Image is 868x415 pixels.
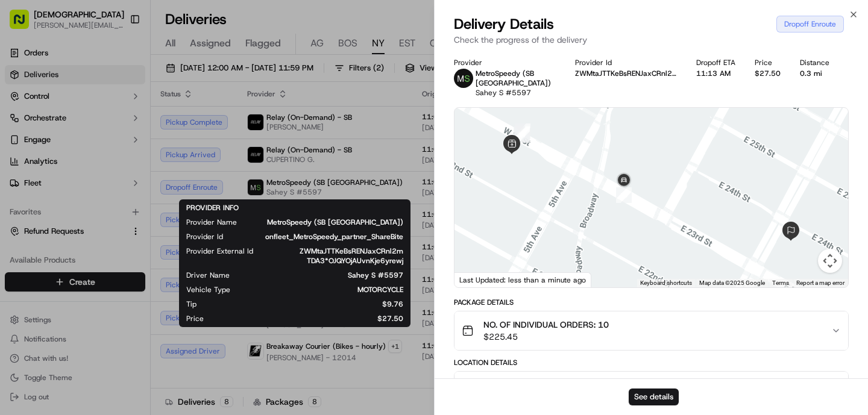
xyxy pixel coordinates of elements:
div: 8 [514,127,529,143]
a: Terms (opens in new tab) [772,279,789,286]
div: Start new chat [41,115,198,127]
span: Delivery Details [454,14,554,34]
img: Nash [12,12,36,36]
div: Last Updated: less than a minute ago [454,272,591,287]
img: metro_speed_logo.png [454,69,473,88]
div: Provider Id [575,58,677,67]
a: 💻API Documentation [97,170,198,192]
span: Pylon [120,204,146,213]
span: $27.50 [223,314,403,323]
img: 1736555255976-a54dd68f-1ca7-489b-9aae-adbdc363a1c4 [12,115,34,137]
div: 💻 [102,176,112,186]
div: 11 [514,127,530,143]
button: Map camera controls [818,249,842,273]
span: $9.76 [216,299,403,309]
span: Price [186,314,204,323]
span: Driver Name [186,270,230,280]
div: $27.50 [755,69,781,78]
button: See details [629,388,679,405]
span: NO. OF INDIVIDUAL ORDERS: 10 [483,319,609,331]
span: Provider Name [186,217,237,227]
span: Tip [186,299,197,309]
span: $225.45 [483,331,609,343]
a: 📗Knowledge Base [7,170,97,192]
button: Start new chat [205,119,219,133]
div: Location Details [454,358,849,367]
span: Provider External Id [186,246,253,256]
div: 13 [616,187,632,203]
span: Sahey S #5597 [476,88,531,98]
div: 0.3 mi [800,69,829,78]
p: Welcome 👋 [12,48,219,67]
span: MOTORCYCLE [250,285,403,295]
p: Check the progress of the delivery [454,34,849,46]
button: ZWMtaJTTKeBsRENJaxCRnl2m TDA3*OJQYOjAUvnKje6yrewj [575,69,677,78]
input: Got a question? Start typing here... [31,78,217,90]
div: We're available if you need us! [41,127,153,137]
span: MetroSpeedy (SB [GEOGRAPHIC_DATA]) [256,217,403,227]
span: Provider Id [186,232,223,242]
span: PROVIDER INFO [186,203,239,213]
a: Report a map error [796,279,844,286]
span: Knowledge Base [24,175,92,187]
button: Keyboard shortcuts [640,279,692,287]
span: API Documentation [114,175,193,187]
div: Package Details [454,298,849,307]
p: MetroSpeedy (SB [GEOGRAPHIC_DATA]) [476,69,556,88]
span: onfleet_MetroSpeedy_partner_ShareBite [242,232,403,242]
div: 📗 [12,176,22,186]
div: Price [755,58,781,67]
button: NO. OF INDIVIDUAL ORDERS: 10$225.45 [454,311,848,350]
span: Sahey S #5597 [249,270,403,280]
div: Dropoff ETA [696,58,735,67]
a: Open this area in Google Maps (opens a new window) [458,272,497,287]
div: 11:13 AM [696,69,735,78]
div: 9 [515,123,530,139]
div: Distance [800,58,829,67]
span: Map data ©2025 Google [699,279,765,286]
span: ZWMtaJTTKeBsRENJaxCRnl2m TDA3*OJQYOjAUvnKje6yrewj [272,246,403,266]
a: Powered byPylon [85,204,146,213]
span: Vehicle Type [186,285,230,295]
img: Google [458,272,497,287]
div: Provider [454,58,556,67]
div: 10 [514,126,530,142]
